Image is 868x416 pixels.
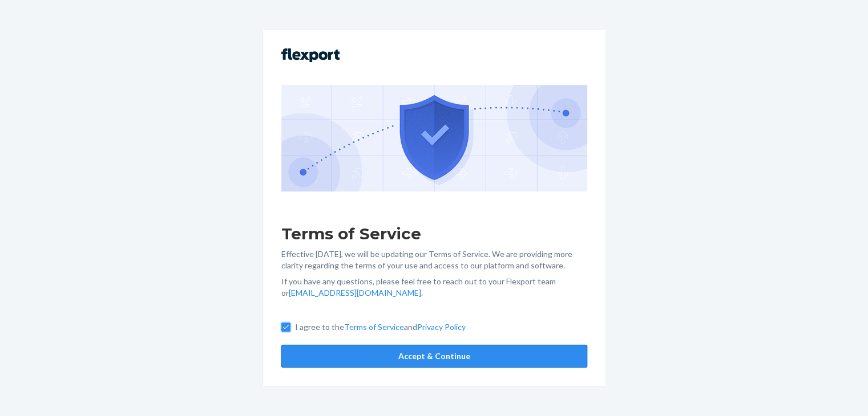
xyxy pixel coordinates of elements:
p: I agree to the and [295,321,466,333]
a: Privacy Policy [417,322,466,332]
h1: Terms of Service [281,223,587,244]
p: Effective [DATE], we will be updating our Terms of Service. We are providing more clarity regardi... [281,248,587,271]
a: [EMAIL_ADDRESS][DOMAIN_NAME] [289,288,421,297]
img: Flexport logo [281,48,340,62]
button: Accept & Continue [281,345,587,368]
input: I agree to theTerms of ServiceandPrivacy Policy [281,323,290,332]
p: If you have any questions, please feel free to reach out to your Flexport team or . [281,276,587,299]
a: Terms of Service [344,322,404,332]
img: GDPR Compliance [281,85,587,191]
